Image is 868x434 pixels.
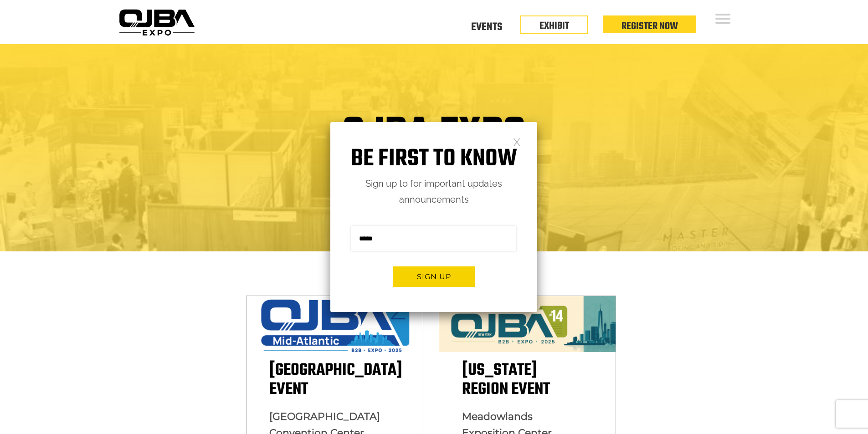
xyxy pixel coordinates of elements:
a: EXHIBIT [539,18,569,34]
h1: OJBA EXPO [342,112,526,159]
p: Sign up to for important updates announcements [330,176,537,208]
span: [US_STATE] Region Event [462,357,550,403]
h1: Be first to know [330,145,537,174]
h2: Take your success up to the next level [122,159,746,174]
button: Sign up [393,266,475,287]
a: Register Now [621,19,678,34]
span: [GEOGRAPHIC_DATA] Event [269,357,402,403]
a: Close [513,138,521,145]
